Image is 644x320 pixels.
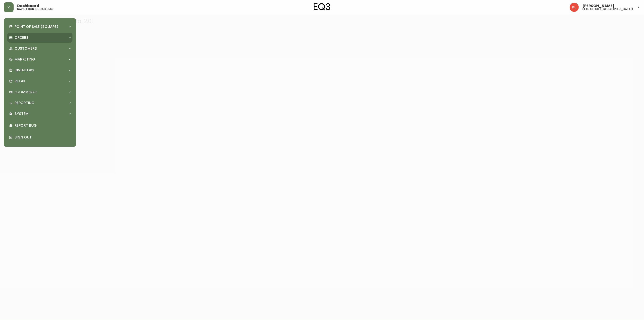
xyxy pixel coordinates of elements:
span: Dashboard [17,4,39,8]
p: System [14,111,29,116]
div: Report Bug [7,120,72,131]
span: [PERSON_NAME] [582,4,614,8]
p: Customers [14,46,37,51]
p: Sign Out [14,135,71,140]
h5: navigation & quick links [17,8,53,10]
div: Point of Sale (Square) [7,22,72,32]
div: System [7,109,72,119]
div: Inventory [7,65,72,75]
div: Customers [7,44,72,53]
p: Orders [14,35,29,40]
div: Reporting [7,98,72,108]
p: Inventory [14,68,34,73]
div: Marketing [7,54,72,64]
p: Ecommerce [14,90,37,95]
img: logo [314,3,330,10]
p: Report Bug [14,123,71,128]
p: Reporting [14,100,34,105]
p: Point of Sale (Square) [14,24,58,29]
div: Sign Out [7,131,72,143]
h5: head office ([GEOGRAPHIC_DATA]) [582,8,633,10]
img: 2c0c8aa7421344cf0398c7f872b772b5 [570,3,579,12]
p: Marketing [14,57,35,62]
div: Orders [7,33,72,43]
div: Retail [7,76,72,86]
div: Ecommerce [7,87,72,97]
p: Retail [14,79,26,84]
